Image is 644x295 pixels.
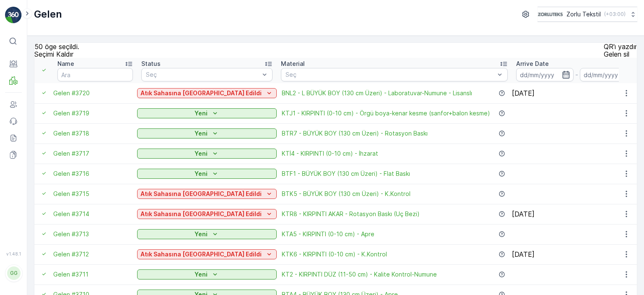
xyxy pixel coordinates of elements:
p: Gelen #3701 [301,7,342,17]
div: Toggle Row Selected [41,190,47,198]
button: Yeni [137,149,277,159]
a: Gelen #3718 [53,129,137,138]
span: Name : [7,138,28,145]
a: Gelen #3720 [53,89,137,97]
p: Yeni [195,129,208,138]
p: ( +03:00 ) [604,11,626,18]
div: Toggle Row Selected [41,130,47,137]
p: Seç [146,70,260,79]
img: 6-1-9-3_wQBzyll.png [538,10,563,19]
button: Atık Sahasına Kabul Edildi [137,189,277,199]
span: UDP1 - ÜSTÜBÜ - Örgü Bobin Sonu/Hatalı sağma Firesi [53,165,210,172]
span: Gelen #3711 [53,270,137,279]
a: BTR7 - BÜYÜK BOY (130 cm Üzeri) - Rotasyon Baskı [282,129,428,138]
span: BTF1 - BÜYÜK BOY (130 cm Üzeri) - Flat Baskı [282,170,410,178]
span: 0 kg [42,193,55,200]
button: Yeni [137,269,277,279]
span: v 1.48.1 [5,251,22,256]
span: Gelen #3701 [28,138,64,145]
button: Yeni [137,108,277,118]
p: Yeni [195,149,208,158]
span: Malzeme Türü : [7,165,53,172]
a: Gelen #3712 [53,250,137,258]
div: Toggle Row Selected [41,150,47,157]
button: Zorlu Tekstil(+03:00) [538,7,637,22]
button: GG [5,258,22,288]
p: - [575,70,578,80]
p: Arrive Date [516,60,549,68]
p: Status [141,60,161,68]
p: Yeni [195,170,208,178]
a: KTR8 - KIRPINTI AKAR - Rotasyon Baskı (Uç Bezi) [282,210,420,218]
a: KTA5 - KIRPINTI (0-10 cm) - Apre [282,230,374,238]
p: Atık Sahasına [GEOGRAPHIC_DATA] Edildi [140,190,262,198]
p: Gelen [34,8,62,21]
a: Gelen #3719 [53,109,137,117]
button: Atık Sahasına Kabul Edildi [137,88,277,98]
img: logo [5,7,22,23]
div: Toggle Row Selected [41,251,47,258]
div: GG [7,266,21,280]
button: Yeni [137,229,277,239]
a: KT2 - KIRPINTI DÜZ (11-50 cm) - Kalite Kontrol-Numune [282,270,437,279]
button: Atık Sahasına Kabul Edildi [137,209,277,219]
p: Material [281,60,305,68]
span: İlk Ağırlık : [7,151,37,159]
input: dd/mm/yyyy [516,68,574,81]
a: BNL2 - L BÜYÜK BOY (130 cm Üzeri) - Laboratuvar-Numune - Lisanslı [282,89,472,97]
a: KTJ1 - KIRPINTI (0-10 cm) - Örgü boya-kenar kesme (sanfor+balon kesme) [282,109,490,117]
div: Toggle Row Selected [41,110,47,117]
input: dd/mm/yyyy [580,68,637,81]
p: Gelen sil [604,50,637,58]
p: Seç [286,70,495,79]
p: Yeni [195,270,208,279]
a: Gelen #3716 [53,170,137,178]
span: 0 kg [39,179,52,186]
span: Net Tutar : [7,179,39,186]
p: Yeni [195,109,208,117]
a: Gelen #3715 [53,190,137,198]
a: KTK6 - KIRPINTI (0-10 cm) - K.Kontrol [282,250,387,258]
td: [DATE] [512,204,641,224]
button: Atık Sahasına Kabul Edildi [137,249,277,259]
div: Toggle Row Selected [41,89,47,97]
a: Gelen #3713 [53,230,137,238]
button: Yeni [137,169,277,179]
p: Atık Sahasına [GEOGRAPHIC_DATA] Edildi [140,210,262,218]
button: Yeni [137,128,277,138]
p: Zorlu Tekstil [566,10,601,18]
p: Atık Sahasına [GEOGRAPHIC_DATA] Edildi [140,89,262,97]
p: Atık Sahasına [GEOGRAPHIC_DATA] Edildi [140,250,262,258]
td: [DATE] [512,83,641,103]
input: Ara [57,68,133,81]
div: Toggle Row Selected [41,271,47,278]
a: Gelen #3717 [53,149,137,158]
span: Son Ağırlık : [7,193,42,200]
p: Yeni [195,230,208,238]
a: KTİ4 - KIRPINTI (0-10 cm) - İhzarat [282,149,378,158]
a: BTK5 - BÜYÜK BOY (130 cm Üzeri) - K.Kontrol [282,190,410,198]
td: [DATE] [512,244,641,264]
p: 50 öge seçildi. [34,43,79,50]
span: 0 kg [37,151,49,159]
div: Toggle Row Selected [41,210,47,218]
a: Gelen #3714 [53,210,137,218]
div: Toggle Row Selected [41,230,47,238]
